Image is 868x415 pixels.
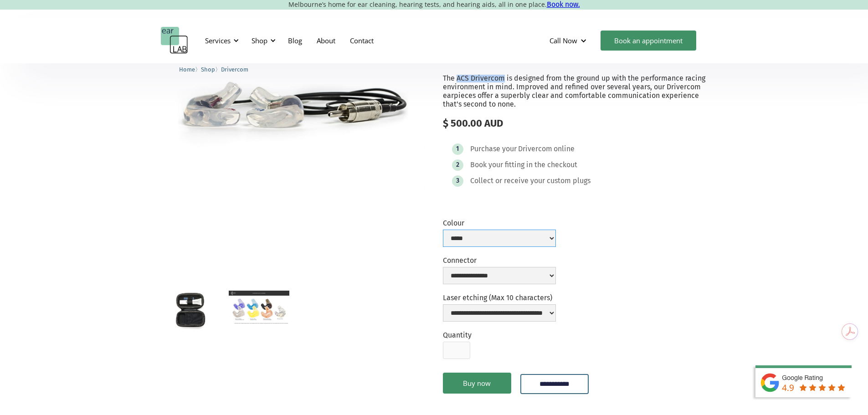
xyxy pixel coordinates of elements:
div: Shop [246,27,278,54]
div: Book your fitting in the checkout [470,160,577,169]
a: Book an appointment [601,31,696,51]
span: Shop [201,66,215,73]
div: 3 [456,177,459,184]
label: Quantity [443,331,472,339]
a: open lightbox [161,291,221,331]
div: Shop [252,36,267,45]
a: Home [179,65,195,73]
div: Call Now [542,27,596,54]
label: Laser etching (Max 10 characters) [443,293,556,302]
div: Services [200,27,241,54]
div: Collect or receive your custom plugs [470,176,591,185]
img: Drivercom [161,11,426,210]
div: 1 [456,145,459,152]
a: Buy now [443,373,511,394]
span: Drivercom [221,66,248,73]
div: 2 [456,161,459,168]
a: Blog [281,27,309,54]
div: online [554,144,575,154]
a: open lightbox [229,291,289,324]
p: The ACS Drivercom is designed from the ground up with the performance racing environment in mind.... [443,74,708,109]
a: Contact [343,27,381,54]
a: open lightbox [161,11,426,210]
a: home [161,27,188,54]
li: 〉 [179,65,201,74]
div: Purchase your [470,144,517,154]
li: 〉 [201,65,221,74]
label: Connector [443,256,556,265]
a: Shop [201,65,215,73]
label: Colour [443,219,556,227]
a: Drivercom [221,65,248,73]
span: Home [179,66,195,73]
div: Call Now [550,36,577,45]
a: About [309,27,343,54]
div: $ 500.00 AUD [443,118,708,129]
div: Services [205,36,231,45]
div: Drivercom [518,144,552,154]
